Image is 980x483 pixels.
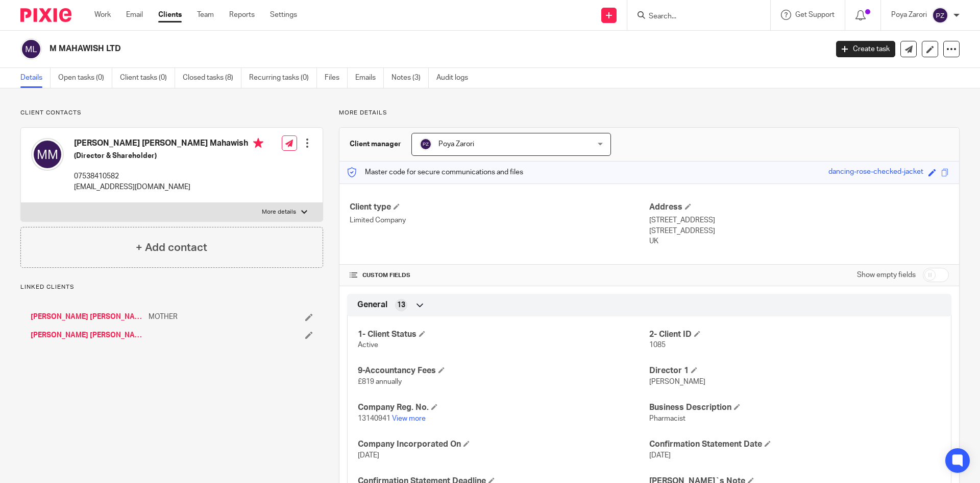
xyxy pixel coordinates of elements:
[358,365,649,376] h4: 9-Accountancy Fees
[20,109,323,117] p: Client contacts
[74,151,263,161] h5: (Director & Shareholder)
[253,138,263,148] i: Primary
[229,10,255,20] a: Reports
[795,11,835,18] span: Get Support
[31,138,64,171] img: svg%3E
[391,68,429,88] a: Notes (3)
[358,341,378,349] span: Active
[649,236,949,246] p: UK
[149,312,178,322] span: MOTHER
[649,402,941,413] h4: Business Description
[347,167,523,177] p: Master code for secure communications and files
[20,68,51,88] a: Details
[249,68,317,88] a: Recurring tasks (0)
[649,452,671,459] span: [DATE]
[649,202,949,213] h4: Address
[357,300,387,310] span: General
[649,341,666,349] span: 1085
[270,10,297,20] a: Settings
[58,68,112,88] a: Open tasks (0)
[350,139,401,149] h3: Client manager
[126,10,143,20] a: Email
[649,365,941,376] h4: Director 1
[197,10,214,20] a: Team
[392,415,426,422] a: View more
[649,329,941,340] h4: 2- Client ID
[648,12,740,21] input: Search
[649,439,941,450] h4: Confirmation Statement Date
[20,38,42,60] img: svg%3E
[136,240,207,256] h4: + Add contact
[325,68,348,88] a: Files
[158,10,182,20] a: Clients
[649,378,705,385] span: [PERSON_NAME]
[20,8,71,22] img: Pixie
[31,312,143,322] a: [PERSON_NAME] [PERSON_NAME]
[649,415,685,422] span: Pharmacist
[358,402,649,413] h4: Company Reg. No.
[358,439,649,450] h4: Company Incorporated On
[358,329,649,340] h4: 1- Client Status
[358,452,379,459] span: [DATE]
[649,226,949,236] p: [STREET_ADDRESS]
[50,43,667,54] h2: M MAHAWISH LTD
[420,138,432,150] img: svg%3E
[262,208,296,216] p: More details
[183,68,241,88] a: Closed tasks (8)
[350,215,649,225] p: Limited Company
[397,300,405,310] span: 13
[438,141,474,148] span: Poya Zarori
[350,202,649,213] h4: Client type
[350,271,649,280] h4: CUSTOM FIELDS
[20,283,323,291] p: Linked clients
[120,68,175,88] a: Client tasks (0)
[828,167,923,178] div: dancing-rose-checked-jacket
[358,415,390,422] span: 13140941
[94,10,111,20] a: Work
[74,138,263,151] h4: [PERSON_NAME] [PERSON_NAME] Mahawish
[857,270,916,280] label: Show empty fields
[358,378,402,385] span: £819 annually
[74,182,263,192] p: [EMAIL_ADDRESS][DOMAIN_NAME]
[339,109,960,117] p: More details
[74,171,263,181] p: 07538410582
[891,10,927,20] p: Poya Zarori
[355,68,384,88] a: Emails
[932,7,948,24] img: svg%3E
[649,215,949,225] p: [STREET_ADDRESS]
[436,68,476,88] a: Audit logs
[31,330,143,340] a: [PERSON_NAME] [PERSON_NAME] Mahawish
[836,41,895,57] a: Create task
